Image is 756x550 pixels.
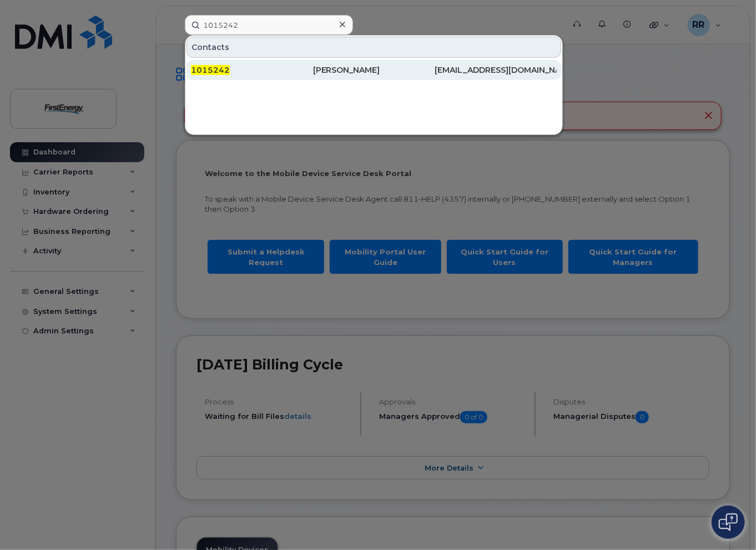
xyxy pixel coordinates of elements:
[187,60,561,80] a: 1015242[PERSON_NAME][EMAIL_ADDRESS][DOMAIN_NAME]
[719,513,738,531] img: Open chat
[187,37,561,58] div: Contacts
[191,65,230,75] span: 1015242
[435,64,557,76] div: [EMAIL_ADDRESS][DOMAIN_NAME]
[313,64,435,76] div: [PERSON_NAME]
